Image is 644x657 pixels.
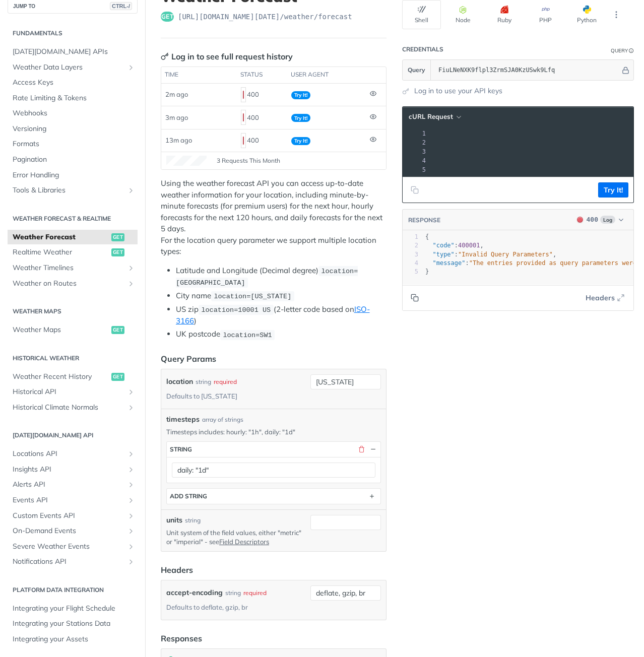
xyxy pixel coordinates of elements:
span: Weather Data Layers [13,62,124,73]
span: Weather Recent History [13,372,109,382]
span: 400 [577,217,583,223]
span: On-Demand Events [13,526,124,536]
span: Weather on Routes [13,279,124,289]
a: Tools & LibrariesShow subpages for Tools & Libraries [8,183,138,198]
span: Weather Maps [13,325,109,335]
a: Weather Mapsget [8,322,138,338]
div: 1 [410,129,427,138]
span: location=[GEOGRAPHIC_DATA] [176,268,358,287]
button: More Languages [609,7,624,22]
th: status [237,67,287,83]
span: Alerts API [13,480,124,490]
span: Try It! [291,91,310,99]
button: Show subpages for Weather on Routes [127,280,135,288]
div: array of strings [202,415,243,424]
span: : , [425,242,484,249]
div: Defaults to deflate, gzip, br [166,600,248,615]
button: Show subpages for Alerts API [127,481,135,489]
button: RESPONSE [408,215,441,225]
span: Tools & Libraries [13,185,124,195]
th: user agent [287,67,366,83]
span: Events API [13,495,124,505]
span: 400 [243,137,244,145]
button: Headers [580,290,628,305]
p: Using the weather forecast API you can access up-to-date weather information for your location, i... [161,178,387,257]
button: Try It! [598,182,628,198]
a: Webhooks [8,106,138,121]
div: string [225,585,241,600]
a: Weather on RoutesShow subpages for Weather on Routes [8,276,138,291]
span: location=[US_STATE] [214,293,291,300]
a: Weather Data LayersShow subpages for Weather Data Layers [8,60,138,75]
span: 400 [243,113,244,121]
div: 2 [410,138,427,147]
span: Versioning [13,124,135,134]
a: Notifications APIShow subpages for Notifications API [8,554,138,569]
div: string [170,445,192,453]
span: 13m ago [165,136,192,144]
button: Show subpages for Weather Timelines [127,264,135,272]
span: 400001 [458,242,480,249]
button: Show subpages for Locations API [127,450,135,458]
button: Show subpages for Events API [127,496,135,504]
span: Pagination [13,155,135,165]
span: Realtime Weather [13,247,109,257]
h2: Weather Maps [8,307,138,316]
span: [DATE][DOMAIN_NAME] APIs [13,47,135,57]
div: ADD string [170,492,207,500]
div: Log in to see full request history [161,50,293,62]
div: 400 [241,109,283,126]
div: 1 [403,233,418,241]
span: Try It! [291,137,310,145]
li: City name [176,290,387,302]
span: 400 [243,91,244,99]
span: get [161,12,174,22]
a: Historical Climate NormalsShow subpages for Historical Climate Normals [8,400,138,415]
button: cURL Request [405,112,464,122]
span: Historical Climate Normals [13,403,124,413]
a: Rate Limiting & Tokens [8,91,138,106]
a: Weather TimelinesShow subpages for Weather Timelines [8,260,138,276]
label: units [166,515,182,525]
span: "Invalid Query Parameters" [458,251,553,258]
button: Show subpages for Insights API [127,466,135,474]
div: required [243,585,267,600]
span: Log [600,216,615,224]
h2: [DATE][DOMAIN_NAME] API [8,431,138,440]
span: 3 Requests This Month [217,156,280,165]
a: Locations APIShow subpages for Locations API [8,446,138,462]
div: Credentials [402,45,443,53]
p: Unit system of the field values, either "metric" or "imperial" - see [166,528,306,546]
div: Responses [161,632,202,644]
a: Versioning [8,121,138,137]
button: Query [403,60,431,80]
div: Query Params [161,353,216,365]
span: 3m ago [165,113,188,121]
a: Formats [8,137,138,152]
a: [DATE][DOMAIN_NAME] APIs [8,44,138,59]
span: : , [425,251,556,258]
h2: Fundamentals [8,29,138,38]
span: Headers [586,293,615,303]
canvas: Line Graph [166,156,207,166]
div: 5 [410,165,427,174]
span: Historical API [13,387,124,397]
svg: Key [161,52,169,60]
div: required [214,374,237,389]
div: 4 [403,259,418,268]
button: Show subpages for Custom Events API [127,512,135,520]
span: 2m ago [165,90,188,98]
label: location [166,374,193,389]
button: Show subpages for On-Demand Events [127,527,135,535]
div: 4 [410,156,427,165]
span: "type" [432,251,454,258]
h2: Weather Forecast & realtime [8,214,138,223]
span: Query [408,65,425,75]
button: string [167,442,380,457]
button: Show subpages for Historical API [127,388,135,396]
input: apikey [433,60,620,80]
button: Copy to clipboard [408,290,422,305]
span: Error Handling [13,170,135,180]
label: accept-encoding [166,585,223,600]
span: cURL Request [409,112,453,121]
